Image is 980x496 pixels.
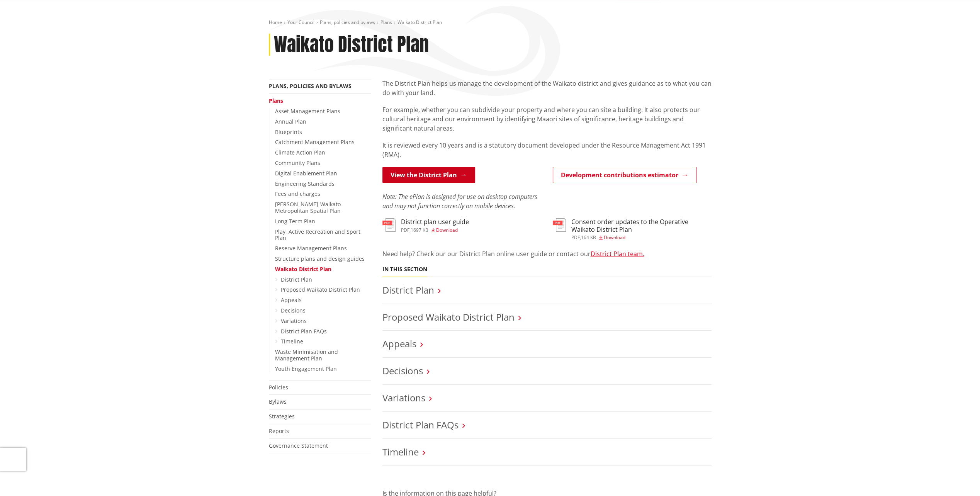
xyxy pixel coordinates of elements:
[269,413,295,420] a: Strategies
[382,218,469,232] a: District plan user guide pdf,1697 KB Download
[401,218,469,226] h3: District plan user guide
[397,19,442,25] span: Waikato District Plan
[275,245,347,252] a: Reserve Management Plans
[382,311,515,323] a: Proposed Waikato District Plan
[571,235,712,240] div: ,
[275,190,320,197] a: Fees and charges
[275,107,340,115] a: Asset Management Plans
[275,138,355,146] a: Catchment Management Plans
[382,79,712,97] p: The District Plan helps us manage the development of the Waikato district and gives guidance as t...
[553,218,712,240] a: Consent order updates to the Operative Waikato District Plan pdf,164 KB Download
[281,317,307,324] a: Variations
[275,200,341,214] a: [PERSON_NAME]-Waikato Metropolitan Spatial Plan
[571,234,580,241] span: pdf
[275,170,337,177] a: Digital Enablement Plan
[581,234,596,241] span: 164 KB
[269,398,287,405] a: Bylaws
[382,418,459,431] a: District Plan FAQs
[436,227,458,233] span: Download
[553,167,696,183] a: Development contributions estimator
[287,19,314,25] a: Your Council
[382,364,423,377] a: Decisions
[591,250,644,258] a: District Plan team.
[320,19,375,25] a: Plans, policies and bylaws
[281,276,312,283] a: District Plan
[275,180,335,187] a: Engineering Standards
[281,307,306,314] a: Decisions
[269,384,288,391] a: Policies
[401,228,469,233] div: ,
[269,19,282,25] a: Home
[382,266,427,273] h5: In this section
[380,19,392,25] a: Plans
[382,105,712,133] p: For example, whether you can subdivide your property and where you can site a building. It also p...
[269,442,328,449] a: Governance Statement
[382,167,475,183] a: View the District Plan
[571,218,712,233] h3: Consent order updates to the Operative Waikato District Plan
[382,249,712,258] p: Need help? Check our our District Plan online user guide or contact our
[275,149,325,156] a: Climate Action Plan
[275,365,337,372] a: Youth Engagement Plan
[944,464,972,491] iframe: Messenger Launcher
[382,141,712,159] p: It is reviewed every 10 years and is a statutory document developed under the Resource Management...
[275,255,365,262] a: Structure plans and design guides
[553,218,566,232] img: document-pdf.svg
[281,286,360,293] a: Proposed Waikato District Plan
[382,391,425,404] a: Variations
[382,445,419,458] a: Timeline
[274,34,429,56] h1: Waikato District Plan
[382,337,416,350] a: Appeals
[411,227,428,233] span: 1697 KB
[401,227,409,233] span: pdf
[269,19,712,26] nav: breadcrumb
[604,234,625,241] span: Download
[269,97,283,104] a: Plans
[382,284,434,296] a: District Plan
[275,265,331,273] a: Waikato District Plan
[275,228,360,242] a: Play, Active Recreation and Sport Plan
[275,159,320,166] a: Community Plans
[269,427,289,435] a: Reports
[275,217,315,225] a: Long Term Plan
[275,128,302,136] a: Blueprints
[281,296,302,304] a: Appeals
[382,218,396,232] img: document-pdf.svg
[281,328,327,335] a: District Plan FAQs
[382,192,537,210] em: Note: The ePlan is designed for use on desktop computers and may not function correctly on mobile...
[275,118,306,125] a: Annual Plan
[275,348,338,362] a: Waste Minimisation and Management Plan
[269,82,352,90] a: Plans, policies and bylaws
[281,338,303,345] a: Timeline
